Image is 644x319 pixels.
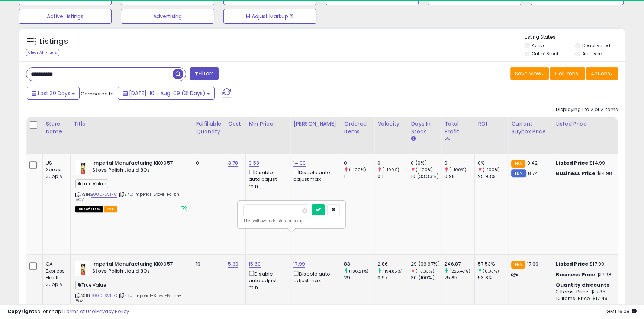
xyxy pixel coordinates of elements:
span: | SKU: Imperial-Stove-Polish-8oz [75,293,181,304]
img: 31gEZK4apyL._SL40_.jpg [75,261,90,276]
div: Disable auto adjust min [249,168,284,189]
small: (-3.33%) [416,268,434,274]
strong: Copyright [7,308,35,315]
small: (-100%) [382,167,399,173]
b: Imperial Manufacturing KK0057 Stove Polish Liquid 8Oz [92,261,183,276]
div: Velocity [377,120,405,128]
div: 0 [344,160,374,166]
div: $17.98 [556,271,618,278]
b: Listed Price: [556,260,590,267]
h5: Listings [39,36,68,47]
div: Displaying 1 to 2 of 2 items [556,106,618,113]
div: 83 [344,261,374,267]
span: 9.42 [527,159,538,166]
label: Out of Stock [532,51,559,57]
div: 19 [196,261,219,267]
button: Columns [550,67,585,80]
div: 29 [344,274,374,281]
a: B000FSVTFC [91,293,117,299]
div: Min Price [249,120,287,128]
span: True Value [75,179,108,188]
span: 8.74 [528,170,538,177]
b: Quantity discounts [556,281,609,289]
span: 2025-09-9 16:08 GMT [606,308,637,315]
button: Active Listings [19,9,112,24]
small: Days In Stock. [411,136,415,142]
div: 0.1 [377,173,408,180]
button: M Adjust Markup % [223,9,316,24]
div: Days In Stock [411,120,438,136]
small: FBA [511,261,525,269]
div: 10 (33.33%) [411,173,441,180]
div: 29 (96.67%) [411,261,441,267]
div: Disable auto adjust max [293,168,335,183]
a: 9.58 [249,159,259,167]
div: ROI [478,120,505,128]
div: Ordered Items [344,120,371,136]
a: Privacy Policy [96,308,129,315]
span: True Value [75,281,108,289]
div: 0.97 [377,274,408,281]
small: FBM [511,169,526,177]
span: All listings that are currently out of stock and unavailable for purchase on Amazon [75,206,103,212]
a: Terms of Use [64,308,95,315]
a: 17.99 [293,260,305,268]
button: [DATE]-10 - Aug-09 (31 Days) [118,87,215,100]
a: 15.60 [249,260,261,268]
div: Cost [228,120,242,128]
small: FBA [511,160,525,168]
small: (186.21%) [349,268,368,274]
label: Active [532,42,545,49]
div: Store Name [46,120,67,136]
div: Current Buybox Price [511,120,550,136]
div: 0 [377,160,408,166]
div: Listed Price [556,120,620,128]
span: Last 30 Days [38,89,70,97]
a: B000FSVTFC [91,191,117,198]
span: [DATE]-10 - Aug-09 (31 Days) [129,89,205,97]
small: (-100%) [483,167,500,173]
div: Clear All Filters [26,49,59,56]
div: 53.8% [478,274,508,281]
div: 57.53% [478,261,508,267]
div: Total Profit [444,120,471,136]
div: 2.86 [377,261,408,267]
small: (-100%) [416,167,433,173]
small: (-100%) [449,167,466,173]
small: (194.85%) [382,268,402,274]
div: : [556,282,618,289]
p: Listing States: [525,34,625,41]
span: Columns [555,70,578,77]
img: 31gEZK4apyL._SL40_.jpg [75,160,90,175]
button: Advertising [121,9,214,24]
div: ASIN: [75,160,187,211]
div: 0 [444,160,474,166]
div: Title [74,120,190,128]
div: CA - Express Health Supply [46,261,65,288]
div: 10 Items, Price: $17.49 [556,295,618,302]
small: (6.93%) [483,268,499,274]
div: 25.93% [478,173,508,180]
button: Filters [190,67,219,80]
b: Business Price: [556,271,597,278]
a: 3.78 [228,159,238,167]
small: (-100%) [349,167,366,173]
button: Save View [510,67,549,80]
div: 0 [196,160,219,166]
button: Actions [586,67,618,80]
div: 3 Items, Price: $17.85 [556,289,618,295]
div: 75.85 [444,274,474,281]
span: | SKU: Imperial-Stove-Polish-8OZ [75,191,181,202]
a: 14.99 [293,159,306,167]
a: 5.39 [228,260,238,268]
div: This will override store markup [243,217,340,225]
div: 0.98 [444,173,474,180]
label: Deactivated [582,42,610,49]
div: 30 (100%) [411,274,441,281]
div: $17.99 [556,261,618,267]
div: $14.99 [556,160,618,166]
b: Imperial Manufacturing KK0057 Stove Polish Liquid 8Oz [92,160,183,175]
div: 1 [344,173,374,180]
b: Listed Price: [556,159,590,166]
b: Business Price: [556,170,597,177]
